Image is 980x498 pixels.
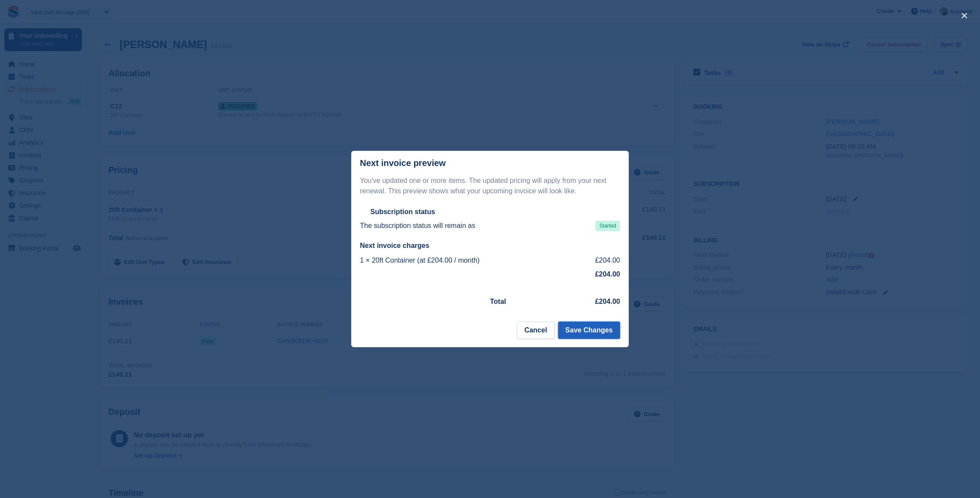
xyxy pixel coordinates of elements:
button: close [957,9,971,23]
button: Cancel [517,322,554,339]
strong: £204.00 [595,298,620,305]
td: £204.00 [575,254,620,267]
p: The subscription status will remain as [360,221,475,231]
h2: Subscription status [370,208,435,216]
strong: Total [490,298,506,305]
p: Next invoice preview [360,158,446,168]
button: Save Changes [558,322,620,339]
p: You've updated one or more items. The updated pricing will apply from your next renewal. This pre... [360,176,620,196]
strong: £204.00 [595,270,620,278]
span: Started [595,221,620,231]
h2: Next invoice charges [360,241,620,250]
td: 1 × 20ft Container (at £204.00 / month) [360,254,575,267]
